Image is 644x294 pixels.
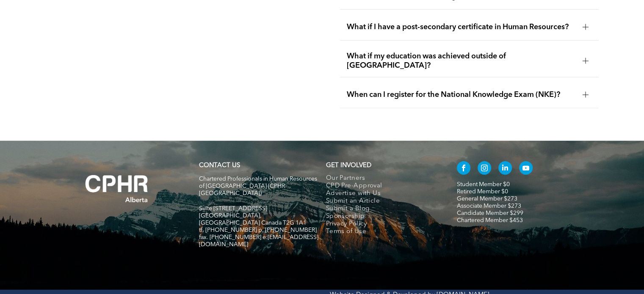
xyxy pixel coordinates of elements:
[326,220,439,228] a: Privacy Policy
[199,227,317,233] span: tf. [PHONE_NUMBER] p. [PHONE_NUMBER]
[457,210,523,216] a: Candidate Member $299
[326,175,439,182] a: Our Partners
[478,161,491,177] a: instagram
[457,203,521,209] a: Associate Member $273
[199,213,307,226] span: [GEOGRAPHIC_DATA], [GEOGRAPHIC_DATA] Canada T2G 1A1
[326,213,439,220] a: Sponsorship
[347,22,575,32] span: What if I have a post-secondary certificate in Human Resources?
[199,176,317,196] span: Chartered Professionals in Human Resources of [GEOGRAPHIC_DATA] (CPHR [GEOGRAPHIC_DATA])
[457,181,510,187] a: Student Member $0
[326,228,439,236] a: Terms of Use
[457,217,523,223] a: Chartered Member $453
[457,161,470,177] a: facebook
[457,189,508,195] a: Retired Member $0
[326,205,439,213] a: Submit a Blog
[326,190,439,198] a: Advertise with Us
[326,198,439,205] a: Submit an Article
[199,206,267,212] span: Suite [STREET_ADDRESS]
[498,161,512,177] a: linkedin
[68,158,166,220] img: A white background with a few lines on it
[347,52,575,70] span: What if my education was achieved outside of [GEOGRAPHIC_DATA]?
[326,162,371,169] span: GET INVOLVED
[457,196,517,202] a: General Member $273
[326,182,439,190] a: CPD Pre-Approval
[519,161,533,177] a: youtube
[347,90,575,99] span: When can I register for the National Knowledge Exam (NKE)?
[199,234,318,247] span: fax. [PHONE_NUMBER] e:[EMAIL_ADDRESS][DOMAIN_NAME]
[199,162,240,169] a: CONTACT US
